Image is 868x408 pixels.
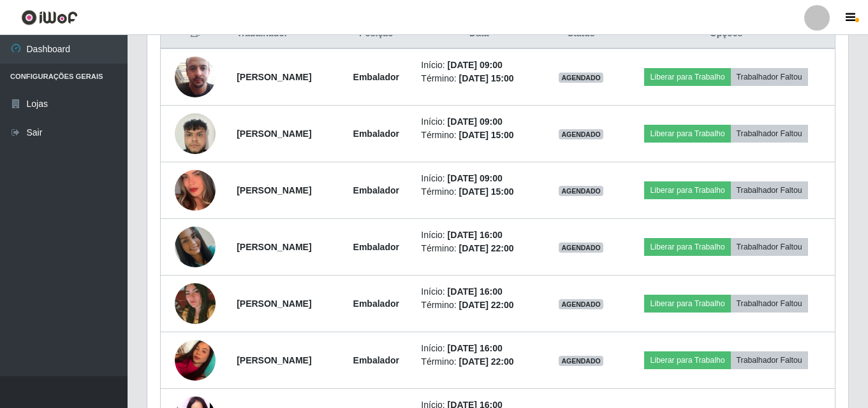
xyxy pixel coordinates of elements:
button: Trabalhador Faltou [731,238,808,256]
li: Início: [421,172,537,185]
li: Início: [421,285,537,299]
img: 1745843945427.jpeg [175,41,216,113]
time: [DATE] 16:00 [448,343,503,353]
strong: [PERSON_NAME] [237,129,311,139]
strong: Embalador [353,129,399,139]
strong: Embalador [353,355,399,365]
time: [DATE] 15:00 [459,130,513,140]
button: Liberar para Trabalho [644,125,730,143]
button: Trabalhador Faltou [731,68,808,86]
strong: [PERSON_NAME] [237,242,311,252]
strong: Embalador [353,72,399,82]
li: Início: [421,229,537,242]
img: 1731039194690.jpeg [175,106,216,160]
time: [DATE] 16:00 [448,286,503,297]
li: Início: [421,342,537,355]
button: Liberar para Trabalho [644,295,730,313]
span: AGENDADO [559,299,603,309]
strong: Embalador [353,242,399,252]
span: AGENDADO [559,73,603,83]
img: 1698076320075.jpeg [175,273,216,334]
li: Término: [421,355,537,369]
li: Término: [421,72,537,85]
time: [DATE] 22:00 [459,243,513,253]
img: 1693608079370.jpeg [175,227,216,267]
time: [DATE] 09:00 [448,116,503,127]
time: [DATE] 22:00 [459,356,513,367]
span: AGENDADO [559,356,603,366]
button: Trabalhador Faltou [731,351,808,369]
strong: [PERSON_NAME] [237,299,311,309]
span: AGENDADO [559,186,603,196]
li: Término: [421,185,537,199]
li: Início: [421,115,537,129]
strong: [PERSON_NAME] [237,72,311,82]
img: 1733184056200.jpeg [175,333,216,387]
img: CoreUI Logo [21,10,78,25]
span: AGENDADO [559,129,603,139]
time: [DATE] 09:00 [448,173,503,183]
li: Término: [421,299,537,312]
button: Liberar para Trabalho [644,68,730,86]
strong: [PERSON_NAME] [237,185,311,195]
button: Trabalhador Faltou [731,125,808,143]
button: Trabalhador Faltou [731,181,808,199]
time: [DATE] 09:00 [448,60,503,70]
li: Término: [421,129,537,142]
li: Início: [421,59,537,72]
button: Liberar para Trabalho [644,238,730,256]
button: Liberar para Trabalho [644,181,730,199]
img: 1740098481894.jpeg [175,154,216,227]
strong: [PERSON_NAME] [237,355,311,365]
span: AGENDADO [559,243,603,253]
button: Trabalhador Faltou [731,295,808,313]
time: [DATE] 15:00 [459,186,513,197]
li: Término: [421,242,537,255]
strong: Embalador [353,299,399,309]
time: [DATE] 22:00 [459,300,513,310]
strong: Embalador [353,185,399,195]
time: [DATE] 15:00 [459,73,513,83]
time: [DATE] 16:00 [448,230,503,240]
button: Liberar para Trabalho [644,351,730,369]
